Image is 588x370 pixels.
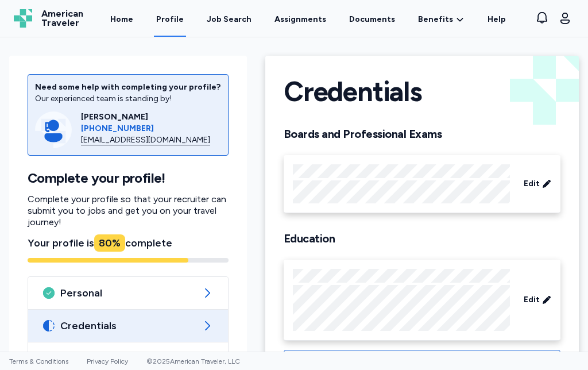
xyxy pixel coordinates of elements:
a: Terms & Conditions [9,357,68,365]
span: Personal [60,286,196,300]
a: Benefits [418,14,465,25]
div: Job Search [207,14,252,25]
h2: Education [284,232,560,246]
div: 80 % [94,234,125,252]
div: [PERSON_NAME] [81,111,221,123]
h1: Complete your profile! [28,169,229,187]
span: Credentials [60,319,196,333]
h1: Credentials [284,74,421,109]
a: Privacy Policy [87,357,128,365]
h2: Boards and Professional Exams [284,127,560,141]
a: [PHONE_NUMBER] [81,123,221,134]
span: Edit [524,294,540,306]
div: Edit [284,155,560,213]
p: Complete your profile so that your recruiter can submit you to jobs and get you on your travel jo... [28,194,229,228]
img: Consultant [35,111,72,148]
span: © 2025 American Traveler, LLC [146,357,240,365]
div: Edit [284,260,560,341]
span: Benefits [418,14,453,25]
img: Logo [14,9,32,28]
div: Our experienced team is standing by! [35,93,221,105]
div: Your profile is complete [28,235,229,251]
span: Edit [524,178,540,190]
a: Profile [154,1,186,37]
span: American Traveler [41,9,83,28]
div: Need some help with completing your profile? [35,82,221,93]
